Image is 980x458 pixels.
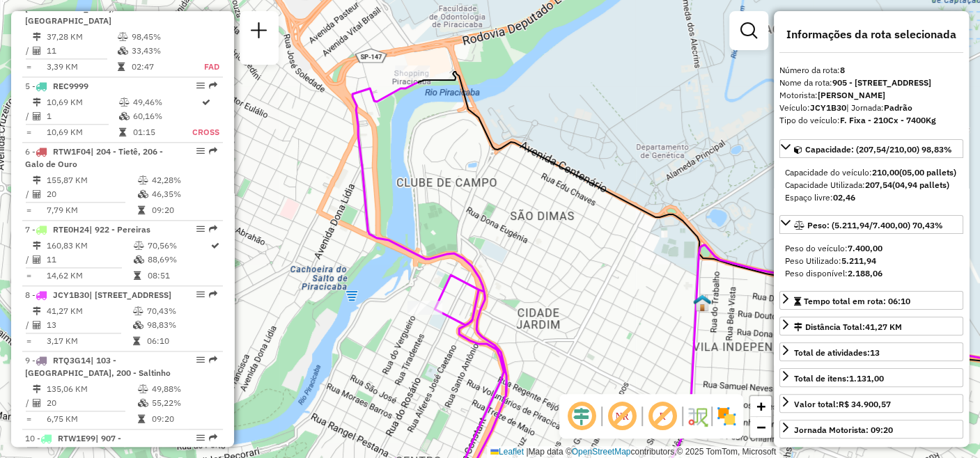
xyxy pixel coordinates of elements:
[25,146,163,169] span: | 204 - Tietê, 206 - Galo de Ouro
[134,271,141,280] i: Tempo total em rota
[119,98,130,106] i: % de utilização do peso
[146,304,217,318] td: 70,43%
[25,146,163,169] span: 6 -
[25,224,150,235] span: 7 -
[138,415,145,423] i: Tempo total em rota
[46,412,137,426] td: 6,75 KM
[756,418,765,436] span: −
[53,81,88,91] span: REC9999
[785,166,958,179] div: Capacidade do veículo:
[138,176,148,184] i: % de utilização do peso
[884,102,912,113] strong: Padrão
[202,98,210,106] i: Rota otimizada
[209,434,217,442] em: Rota exportada
[53,355,91,365] span: RTQ3G14
[646,400,679,433] span: Exibir rótulo
[151,396,217,410] td: 55,22%
[138,206,145,214] i: Tempo total em rota
[151,412,217,426] td: 09:20
[151,173,217,187] td: 42,28%
[840,65,845,75] strong: 8
[25,187,32,201] td: /
[785,179,958,191] div: Capacidade Utilizada:
[779,89,963,102] div: Motorista:
[33,33,41,41] i: Distância Total
[794,321,902,333] div: Distância Total:
[196,434,205,442] em: Opções
[807,220,943,230] span: Peso: (5.211,94/7.400,00) 70,43%
[785,243,882,253] span: Peso do veículo:
[785,255,958,267] div: Peso Utilizado:
[131,30,189,44] td: 98,45%
[33,176,41,184] i: Distância Total
[25,81,88,91] span: 5 -
[794,398,891,411] div: Valor total:
[245,17,273,48] a: Nova sessão e pesquisa
[138,385,148,393] i: % de utilização do peso
[804,296,910,306] span: Tempo total em rota: 06:10
[605,400,639,433] span: Exibir NR
[134,255,144,264] i: % de utilização da cubagem
[209,356,217,364] em: Rota exportada
[33,399,41,407] i: Total de Atividades
[131,44,189,58] td: 33,43%
[750,396,771,417] a: Zoom in
[865,322,902,332] span: 41,27 KM
[848,268,882,278] strong: 2.188,06
[138,190,148,198] i: % de utilização da cubagem
[892,180,949,190] strong: (04,94 pallets)
[46,125,118,139] td: 10,69 KM
[779,102,963,114] div: Veículo:
[572,447,631,457] a: OpenStreetMap
[25,269,32,283] td: =
[779,215,963,234] a: Peso: (5.211,94/7.400,00) 70,43%
[147,253,210,267] td: 88,69%
[196,81,205,90] em: Opções
[33,190,41,198] i: Total de Atividades
[132,125,192,139] td: 01:15
[133,337,140,345] i: Tempo total em rota
[841,255,876,266] strong: 5.211,94
[33,98,41,106] i: Distância Total
[849,373,884,384] strong: 1.131,00
[810,102,846,113] strong: JCY1B30
[147,269,210,283] td: 08:51
[209,81,217,90] em: Rota exportada
[779,237,963,285] div: Peso: (5.211,94/7.400,00) 70,43%
[839,399,891,409] strong: R$ 34.900,57
[33,385,41,393] i: Distância Total
[46,382,137,396] td: 135,06 KM
[46,187,137,201] td: 20
[870,347,880,358] strong: 13
[118,33,128,41] i: % de utilização do peso
[46,239,133,253] td: 160,83 KM
[46,30,117,44] td: 37,28 KM
[832,77,931,88] strong: 905 - [STREET_ADDRESS]
[25,44,32,58] td: /
[779,161,963,210] div: Capacidade: (207,54/210,00) 98,83%
[132,95,192,109] td: 49,46%
[46,60,117,74] td: 3,39 KM
[785,191,958,204] div: Espaço livre:
[779,368,963,387] a: Total de itens:1.131,00
[779,291,963,310] a: Tempo total em rota: 06:10
[196,225,205,233] em: Opções
[46,304,132,318] td: 41,27 KM
[779,394,963,413] a: Valor total:R$ 34.900,57
[25,109,32,123] td: /
[46,173,137,187] td: 155,87 KM
[46,318,132,332] td: 13
[25,253,32,267] td: /
[196,147,205,155] em: Opções
[53,224,89,235] span: RTE0H24
[119,128,126,136] i: Tempo total em rota
[46,44,117,58] td: 11
[53,146,91,157] span: RTW1F04
[146,318,217,332] td: 98,83%
[848,243,882,253] strong: 7.400,00
[209,290,217,299] em: Rota exportada
[25,318,32,332] td: /
[818,90,885,100] strong: [PERSON_NAME]
[865,180,892,190] strong: 207,54
[25,355,171,378] span: 9 -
